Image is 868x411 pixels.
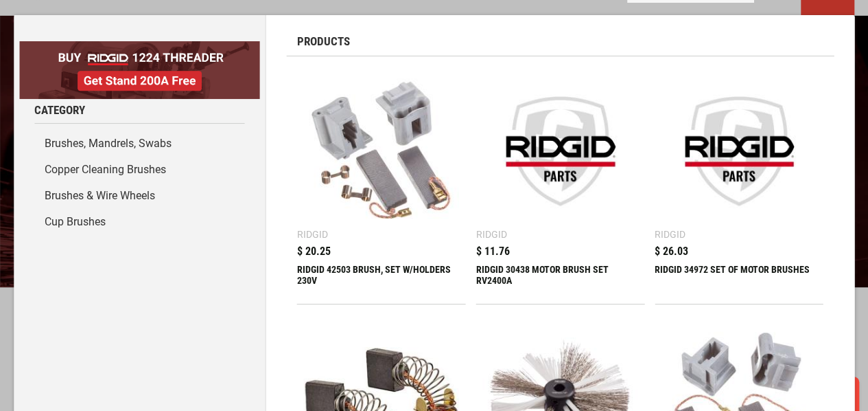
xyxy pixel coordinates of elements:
[34,183,245,209] a: Brushes & Wire Wheels
[19,41,260,99] img: BOGO: Buy RIDGID® 1224 Threader, Get Stand 200A Free!
[304,74,459,229] img: RIDGID 42503 BRUSH, SET W/HOLDERS 230V
[297,230,328,239] div: Ridgid
[661,74,817,229] img: RIDGID 34972 SET OF MOTOR BRUSHES
[34,131,245,157] a: Brushes, Mandrels, Swabs
[297,246,331,257] span: $ 20.25
[297,36,350,47] span: Products
[476,67,644,304] a: RIDGID 30438 MOTOR BRUSH SET RV2400A Ridgid $ 11.76 RIDGID 30438 MOTOR BRUSH SET RV2400A
[297,264,466,297] div: RIDGID 42503 BRUSH, SET W/HOLDERS 230V
[34,104,85,116] span: Category
[297,67,466,304] a: RIDGID 42503 BRUSH, SET W/HOLDERS 230V Ridgid $ 20.25 RIDGID 42503 BRUSH, SET W/HOLDERS 230V
[158,18,174,34] button: Open LiveChat chat widget
[476,246,509,257] span: $ 11.76
[19,21,155,32] p: Chat now
[34,157,245,183] a: Copper Cleaning Brushes
[476,230,506,239] div: Ridgid
[655,230,685,239] div: Ridgid
[655,264,823,297] div: RIDGID 34972 SET OF MOTOR BRUSHES
[655,246,688,257] span: $ 26.03
[655,67,823,304] a: RIDGID 34972 SET OF MOTOR BRUSHES Ridgid $ 26.03 RIDGID 34972 SET OF MOTOR BRUSHES
[476,264,644,297] div: RIDGID 30438 MOTOR BRUSH SET RV2400A
[19,41,260,52] a: BOGO: Buy RIDGID® 1224 Threader, Get Stand 200A Free!
[34,209,245,235] a: Cup Brushes
[482,74,637,229] img: RIDGID 30438 MOTOR BRUSH SET RV2400A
